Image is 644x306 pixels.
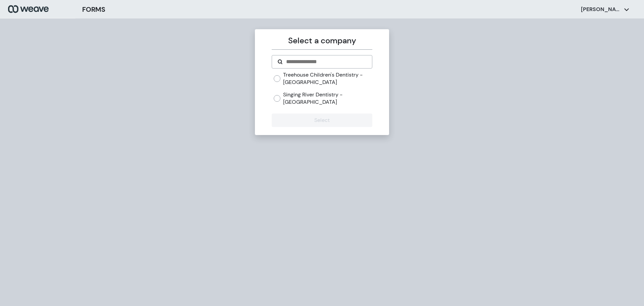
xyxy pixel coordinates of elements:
label: Treehouse Children's Dentistry - [GEOGRAPHIC_DATA] [283,71,372,86]
input: Search [285,58,366,66]
p: [PERSON_NAME] [581,6,621,13]
button: Select [272,114,372,127]
p: Select a company [272,35,372,47]
h3: FORMS [82,4,105,14]
label: Singing River Dentistry - [GEOGRAPHIC_DATA] [283,91,372,105]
